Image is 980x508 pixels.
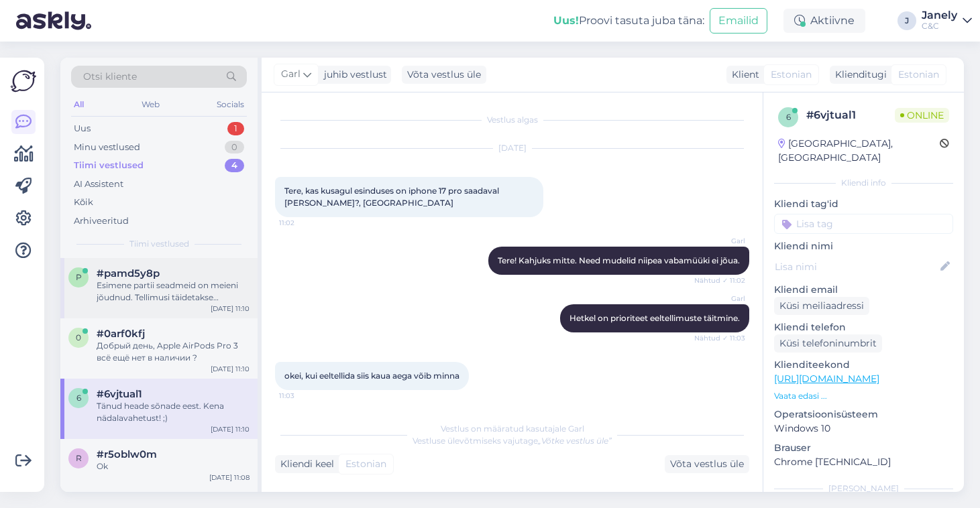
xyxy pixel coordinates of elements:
span: 11:02 [279,218,329,228]
span: Garl [695,294,745,304]
span: 6 [786,112,791,122]
div: 0 [225,141,244,154]
div: J [897,11,916,30]
div: Klienditugi [830,68,887,82]
span: #pamd5y8p [97,267,160,279]
div: # 6vjtual1 [806,107,895,123]
div: Aktiivne [783,9,865,33]
div: Klient [726,68,759,82]
span: Vestlus on määratud kasutajale Garl [441,424,584,434]
button: Emailid [710,8,767,34]
span: r [76,453,82,463]
p: Vaata edasi ... [774,390,953,402]
div: Socials [214,96,247,113]
span: Nähtud ✓ 11:02 [694,275,745,285]
span: 11:03 [279,391,329,401]
div: Proovi tasuta juba täna: [553,13,704,29]
input: Lisa nimi [775,259,938,274]
div: Tiimi vestlused [74,159,144,172]
p: Kliendi telefon [774,320,953,334]
p: Kliendi nimi [774,239,953,253]
i: „Võtke vestlus üle” [538,436,612,446]
span: okei, kui eeltellida siis kaua aega võib minna [284,371,459,381]
div: [GEOGRAPHIC_DATA], [GEOGRAPHIC_DATA] [778,137,940,165]
div: [DATE] 11:10 [211,424,250,434]
div: [DATE] 11:10 [211,364,250,374]
span: Vestluse ülevõtmiseks vajutage [413,436,612,446]
div: [PERSON_NAME] [774,483,953,495]
span: p [76,272,82,282]
div: Küsi telefoninumbrit [774,334,882,353]
div: Minu vestlused [74,141,140,154]
p: Brauser [774,441,953,455]
p: Kliendi tag'id [774,197,953,211]
div: Vestlus algas [275,114,749,126]
p: Chrome [TECHNICAL_ID] [774,455,953,469]
span: Online [895,108,949,123]
span: Nähtud ✓ 11:03 [694,333,745,343]
div: Kõik [74,196,93,209]
a: JanelyC&C [922,10,972,31]
p: Operatsioonisüsteem [774,407,953,422]
div: Добрый день, Apple AirPods Pro 3 всё ещё нет в наличии ? [97,340,250,364]
span: Estonian [345,457,386,471]
span: Estonian [771,68,812,82]
img: Askly Logo [11,68,36,94]
div: Arhiveeritud [74,214,129,228]
div: C&C [922,21,957,31]
div: Kliendi info [774,177,953,189]
p: Kliendi email [774,283,953,297]
div: Esimene partii seadmeid on meieni jõudnud. Tellimusi täidetakse virtuaaljärjekorra alusel. Paraku... [97,279,250,304]
span: #0arf0kfj [97,328,145,340]
div: Uus [74,122,91,135]
div: [DATE] 11:10 [211,304,250,314]
div: All [71,96,87,113]
div: AI Assistent [74,178,123,191]
div: Võta vestlus üle [402,66,486,84]
span: Estonian [898,68,939,82]
div: Küsi meiliaadressi [774,297,869,315]
div: 1 [227,122,244,135]
span: Tere! Kahjuks mitte. Need mudelid niipea vabamüüki ei jõua. [498,255,740,265]
span: Garl [281,67,301,82]
span: #6vjtual1 [97,388,142,400]
div: Web [139,96,162,113]
span: Hetkel on prioriteet eeltellimuste täitmine. [569,313,740,323]
div: juhib vestlust [319,68,387,82]
span: Otsi kliente [83,70,137,84]
span: Tiimi vestlused [129,238,189,250]
span: Tere, kas kusagul esinduses on iphone 17 pro saadaval [PERSON_NAME]?, [GEOGRAPHIC_DATA] [284,186,501,208]
div: [DATE] 11:08 [209,472,250,483]
div: Ok [97,460,250,472]
input: Lisa tag [774,214,953,234]
p: Windows 10 [774,422,953,436]
div: Võta vestlus üle [665,455,749,473]
div: Janely [922,10,957,21]
div: Kliendi keel [275,457,334,471]
p: Klienditeekond [774,358,953,372]
a: [URL][DOMAIN_NAME] [774,373,879,385]
span: #r5oblw0m [97,448,157,460]
span: Garl [695,236,745,246]
b: Uus! [553,14,579,27]
div: 4 [225,159,244,172]
span: 0 [76,332,81,342]
span: 6 [76,393,81,403]
div: Tänud heade sõnade eest. Kena nädalavahetust! ;) [97,400,250,424]
div: [DATE] [275,142,749,154]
